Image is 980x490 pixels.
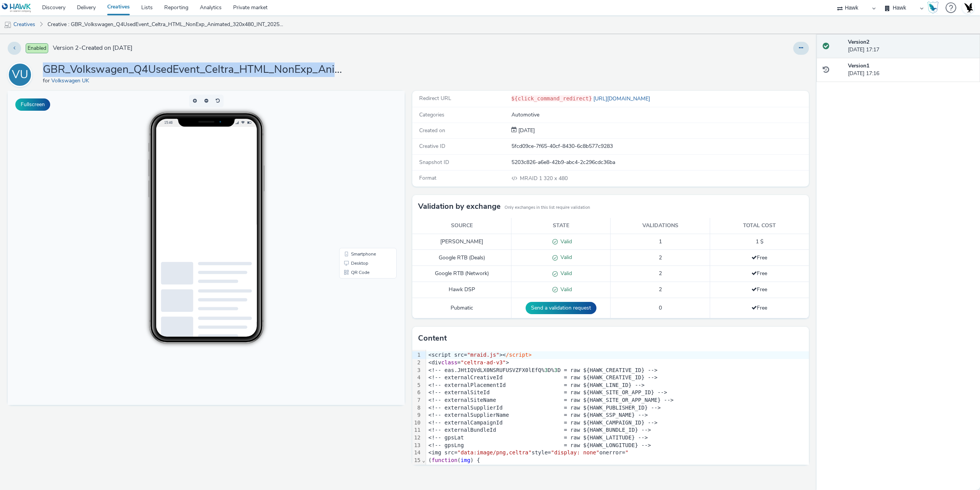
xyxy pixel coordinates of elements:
th: Source [412,218,511,234]
div: 10 [412,419,422,427]
span: 0 [659,304,662,311]
div: 5 [412,382,422,389]
span: Snapshot ID [419,159,449,166]
span: MRAID 1 [520,175,544,182]
span: function [431,457,457,463]
a: Hawk Academy [927,2,942,14]
div: 5203c826-a6e8-42b9-abc4-2c296cdc36ba [511,159,808,166]
span: Valid [558,286,572,293]
span: "display: none" [551,449,599,456]
img: undefined Logo [2,3,31,13]
div: 1 [412,351,422,359]
div: 15 [412,457,422,464]
div: 14 [412,449,422,457]
strong: Version 1 [848,62,869,69]
div: 11 [412,426,422,434]
td: [PERSON_NAME] [412,234,511,250]
span: 'iosAdvId' [793,464,825,470]
h3: Content [418,333,447,344]
img: mobile [4,21,11,29]
span: 2 [659,270,662,277]
th: Validations [611,218,710,234]
h3: Validation by exchange [418,201,501,212]
span: 15:46 [156,29,165,34]
div: VU [12,64,28,85]
small: Only exchanges in this list require validation [505,205,590,211]
li: QR Code [333,177,387,186]
span: Creative ID [419,143,445,150]
td: Pubmatic [412,298,511,318]
span: Free [751,270,767,277]
span: 'b3e9685d' [548,464,580,470]
a: [URL][DOMAIN_NAME] [592,95,653,102]
div: 5fcd09ce-7f65-40cf-8430-6c8b577c9283 [511,143,808,150]
span: class [441,359,457,365]
div: 9 [412,411,422,419]
div: 8 [412,404,422,412]
div: [DATE] 17:16 [848,62,974,78]
span: " [625,449,628,456]
span: Version 2 - Created on [DATE] [53,44,132,52]
span: img [461,457,470,463]
span: Smartphone [343,161,368,166]
button: Send a validation request [526,302,596,314]
div: 4 [412,374,422,382]
td: Hawk DSP [412,282,511,298]
div: 6 [412,389,422,397]
strong: Version 2 [848,38,869,46]
div: [DATE] 17:17 [848,38,974,54]
span: Redirect URL [419,95,451,102]
span: Desktop [343,170,361,175]
img: Hawk Academy [927,2,939,14]
span: var [467,464,477,470]
div: 7 [412,397,422,404]
div: 3 [412,367,422,374]
code: ${click_command_redirect} [511,95,592,102]
div: 12 [412,434,422,442]
div: Creation 03 October 2025, 17:16 [517,127,535,134]
a: Volkswagen UK [51,77,92,84]
td: Google RTB (Network) [412,266,511,282]
span: 'advertiser' [751,464,790,470]
span: 'accountId' [509,464,545,470]
span: 320 x 480 [519,175,568,182]
span: Created on [419,127,445,134]
div: 16 [412,464,422,472]
span: Free [751,286,767,293]
span: /script> [506,352,531,358]
span: Valid [558,254,572,261]
span: "data:image/png,celtra" [457,449,532,456]
span: Format [419,174,436,182]
h1: GBR_Volkswagen_Q4UsedEvent_Celtra_HTML_NonExp_Animated_320x480_INT_20251003 [43,62,349,77]
span: [DATE] [517,127,535,134]
span: Free [751,254,767,261]
span: 'clickUrl' [583,464,616,470]
div: 13 [412,442,422,449]
span: 1 $ [756,238,763,245]
span: 'clickEvent' [709,464,748,470]
span: params [480,464,500,470]
th: Total cost [710,218,809,234]
li: Smartphone [333,159,387,168]
div: Automotive [511,111,808,119]
span: 1 [659,238,662,245]
th: State [511,218,611,234]
span: QR Code [343,179,362,184]
img: Account UK [962,2,974,13]
span: 3 [544,367,547,373]
span: 2 [659,254,662,261]
a: Creative : GBR_Volkswagen_Q4UsedEvent_Celtra_HTML_NonExp_Animated_320x480_INT_20251003 [44,15,289,34]
span: Valid [558,238,572,245]
span: Fold line [422,457,426,463]
span: 3 [554,367,557,373]
span: "celtra-ad-v3" [461,359,506,365]
span: Valid [558,270,572,277]
div: 2 [412,359,422,367]
a: VU [8,71,35,78]
span: Categories [419,111,444,118]
span: "mraid.js" [467,352,499,358]
span: 2 [659,286,662,293]
span: '${click_command_redirect}' [619,464,706,470]
button: Fullscreen [15,98,50,111]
